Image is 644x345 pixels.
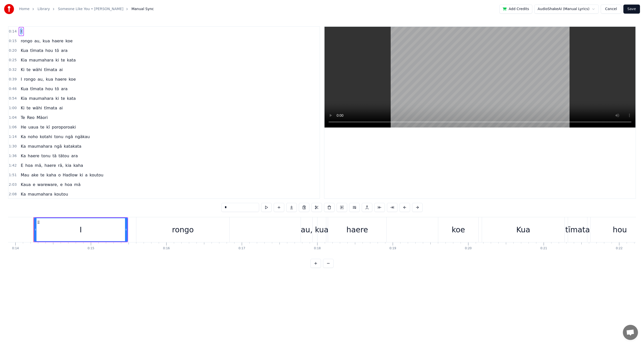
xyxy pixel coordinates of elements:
[28,57,54,63] span: maumahara
[20,28,22,34] span: I
[9,58,17,63] span: 0:25
[465,246,472,250] div: 0:20
[9,106,17,111] span: 1:00
[40,172,45,178] span: te
[20,172,30,178] span: Mau
[389,246,396,250] div: 0:19
[314,246,321,250] div: 0:18
[9,96,17,101] span: 0:54
[20,134,26,140] span: Ka
[55,96,59,101] span: ki
[9,39,17,44] span: 0:15
[60,96,65,101] span: te
[37,76,44,82] span: au,
[62,172,78,178] span: Hadlow
[9,77,17,82] span: 0:39
[9,173,17,178] span: 1:51
[4,4,14,14] img: youka
[89,172,104,178] span: koutou
[565,224,590,235] div: tīmata
[19,7,154,12] nav: breadcrumb
[31,172,39,178] span: ake
[64,182,73,187] span: hoa
[32,67,43,73] span: wāhi
[54,143,62,149] span: ngā
[36,115,48,120] span: Māori
[41,153,51,159] span: tonu
[60,182,63,187] span: e
[301,224,312,235] div: au,
[60,57,65,63] span: te
[66,96,76,101] span: kata
[20,163,24,168] span: E
[42,38,51,44] span: kua
[12,246,19,250] div: 0:14
[19,7,29,12] a: Home
[73,163,84,168] span: kaha
[44,67,58,73] span: tīmata
[20,38,33,44] span: rongo
[65,38,73,44] span: koe
[26,67,31,73] span: te
[45,86,53,92] span: hou
[20,96,27,101] span: Kia
[44,105,58,111] span: tīmata
[37,182,59,187] span: wareware,
[613,224,627,235] div: hou
[59,67,63,73] span: ai
[9,115,17,120] span: 1:04
[163,246,170,250] div: 0:16
[46,172,57,178] span: kaha
[44,163,57,168] span: haere
[27,191,53,197] span: maumahara
[60,48,68,53] span: ara
[59,105,63,111] span: ai
[32,105,43,111] span: wāhi
[20,182,31,187] span: Kaua
[68,76,76,82] span: koe
[28,96,54,101] span: maumahara
[616,246,623,250] div: 0:22
[20,67,25,73] span: Ki
[346,224,368,235] div: haere
[516,224,530,235] div: Kua
[9,134,17,139] span: 1:14
[46,124,50,130] span: kī
[26,105,31,111] span: te
[85,172,88,178] span: a
[499,5,532,14] button: Add Credits
[66,57,76,63] span: kata
[54,48,59,53] span: tō
[623,325,638,340] div: Open chat
[65,163,72,168] span: kia
[9,125,17,130] span: 1:06
[9,192,17,197] span: 2:08
[20,115,25,120] span: Te
[9,153,17,159] span: 1:36
[20,86,29,92] span: Kua
[9,67,17,72] span: 0:32
[74,182,81,187] span: mā
[27,134,38,140] span: noho
[9,144,17,149] span: 1:30
[27,143,53,149] span: maumahara
[9,86,17,91] span: 0:46
[20,191,26,197] span: Ka
[54,86,59,92] span: tō
[63,143,82,149] span: katakata
[20,153,26,159] span: Ka
[9,182,17,187] span: 2:03
[540,246,547,250] div: 0:21
[34,163,43,168] span: mā,
[623,5,640,14] button: Save
[37,7,50,12] a: Library
[20,57,27,63] span: Kia
[172,224,194,235] div: rongo
[20,48,29,53] span: Kua
[88,246,94,250] div: 0:15
[71,153,78,159] span: ara
[9,29,17,34] span: 0:14
[27,153,40,159] span: haere
[55,76,67,82] span: haere
[51,124,76,130] span: poroporoaki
